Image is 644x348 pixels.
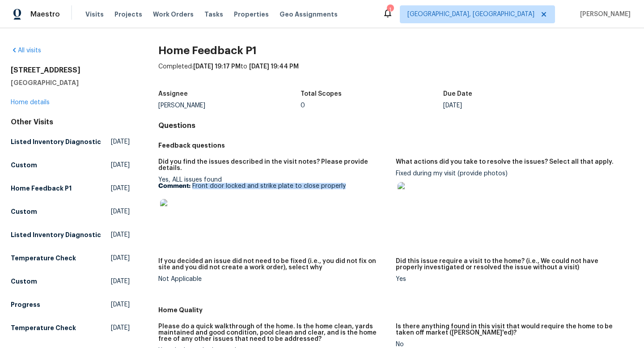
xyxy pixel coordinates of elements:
[396,159,614,165] h5: What actions did you take to resolve the issues? Select all that apply.
[396,341,626,348] div: No
[158,177,389,233] div: Yes, ALL issues found
[11,300,40,309] h5: Progress
[11,320,130,336] a: Temperature Check[DATE]
[111,300,130,309] span: [DATE]
[11,157,130,173] a: Custom[DATE]
[111,161,130,170] span: [DATE]
[11,134,130,150] a: Listed Inventory Diagnostic[DATE]
[193,64,241,70] span: [DATE] 19:17 PM
[396,258,626,271] h5: Did this issue require a visit to the home? (i.e., We could not have properly investigated or res...
[301,102,443,109] div: 0
[234,10,269,19] span: Properties
[111,184,130,193] span: [DATE]
[11,254,76,263] h5: Temperature Check
[396,170,626,216] div: Fixed during my visit (provide photos)
[158,183,389,189] p: Front door locked and strike plate to close properly
[158,258,389,271] h5: If you decided an issue did not need to be fixed (i.e., you did not fix on site and you did not c...
[11,47,41,54] a: All visits
[576,10,631,19] span: [PERSON_NAME]
[158,91,188,97] h5: Assignee
[11,161,37,170] h5: Custom
[111,137,130,146] span: [DATE]
[11,227,130,243] a: Listed Inventory Diagnostic[DATE]
[11,78,130,87] h5: [GEOGRAPHIC_DATA]
[11,250,130,266] a: Temperature Check[DATE]
[387,5,393,14] div: 1
[11,297,130,313] a: Progress[DATE]
[407,10,534,19] span: [GEOGRAPHIC_DATA], [GEOGRAPHIC_DATA]
[158,121,633,130] h4: Questions
[443,102,586,109] div: [DATE]
[249,64,299,70] span: [DATE] 19:44 PM
[11,277,37,286] h5: Custom
[11,323,76,332] h5: Temperature Check
[396,276,626,282] div: Yes
[11,207,37,216] h5: Custom
[85,10,104,19] span: Visits
[158,159,389,171] h5: Did you find the issues described in the visit notes? Please provide details.
[11,204,130,220] a: Custom[DATE]
[280,10,338,19] span: Geo Assignments
[111,254,130,263] span: [DATE]
[11,137,101,146] h5: Listed Inventory Diagnostic
[204,11,223,17] span: Tasks
[11,184,72,193] h5: Home Feedback P1
[111,230,130,239] span: [DATE]
[443,91,472,97] h5: Due Date
[111,277,130,286] span: [DATE]
[158,276,389,282] div: Not Applicable
[158,306,633,314] h5: Home Quality
[11,118,130,127] div: Other Visits
[11,230,101,239] h5: Listed Inventory Diagnostic
[158,183,191,189] b: Comment:
[158,323,389,342] h5: Please do a quick walkthrough of the home. Is the home clean, yards maintained and good condition...
[301,91,342,97] h5: Total Scopes
[11,273,130,289] a: Custom[DATE]
[11,180,130,196] a: Home Feedback P1[DATE]
[158,141,633,150] h5: Feedback questions
[111,207,130,216] span: [DATE]
[11,66,130,75] h2: [STREET_ADDRESS]
[111,323,130,332] span: [DATE]
[158,62,633,85] div: Completed: to
[30,10,60,19] span: Maestro
[158,102,301,109] div: [PERSON_NAME]
[158,46,633,55] h2: Home Feedback P1
[114,10,142,19] span: Projects
[153,10,194,19] span: Work Orders
[11,99,50,106] a: Home details
[396,323,626,336] h5: Is there anything found in this visit that would require the home to be taken off market ([PERSON...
